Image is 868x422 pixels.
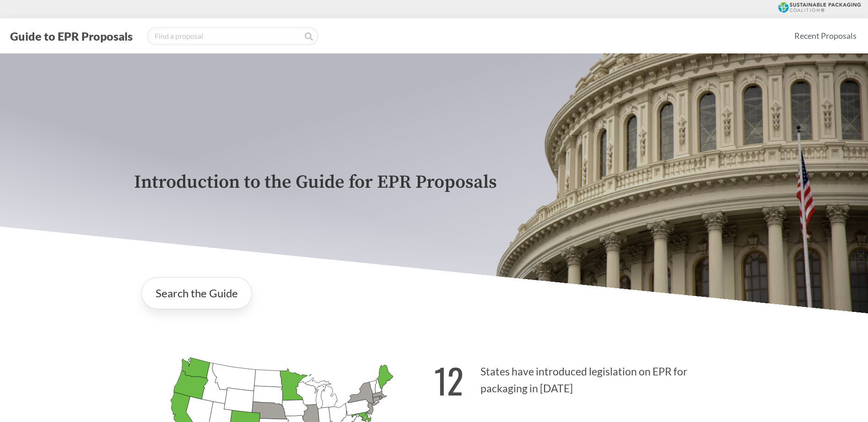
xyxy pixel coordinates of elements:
[790,26,861,46] a: Recent Proposals
[134,172,734,193] p: Introduction to the Guide for EPR Proposals
[434,355,464,406] strong: 12
[147,27,318,45] input: Find a proposal
[434,349,734,406] p: States have introduced legislation on EPR for packaging in [DATE]
[141,277,252,309] a: Search the Guide
[7,29,135,43] button: Guide to EPR Proposals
